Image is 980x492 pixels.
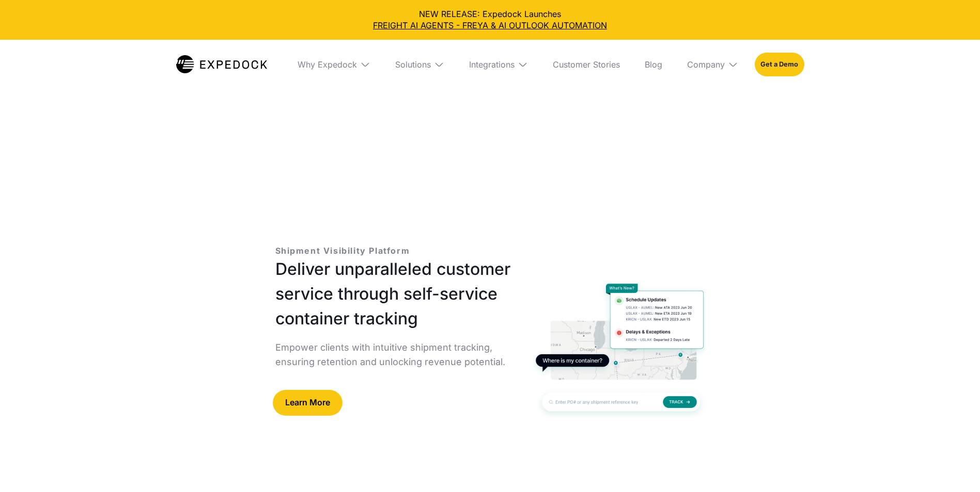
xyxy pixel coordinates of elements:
[8,8,972,31] div: NEW RELEASE: Expedock Launches
[275,340,518,369] p: Empower clients with intuitive shipment tracking, ensuring retention and unlocking revenue potent...
[687,59,725,70] div: Company
[469,59,515,70] div: Integrations
[298,59,357,70] div: Why Expedock
[289,40,379,89] div: Why Expedock
[636,40,671,89] a: Blog
[679,40,746,89] div: Company
[395,59,431,70] div: Solutions
[461,40,536,89] div: Integrations
[8,20,972,31] a: FREIGHT AI AGENTS - FREYA & AI OUTLOOK AUTOMATION
[387,40,453,89] div: Solutions
[273,390,343,416] a: Learn More
[275,244,410,257] p: Shipment Visibility Platform
[545,40,628,89] a: Customer Stories
[755,53,804,76] a: Get a Demo
[275,257,518,331] h1: Deliver unparalleled customer service through self-service container tracking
